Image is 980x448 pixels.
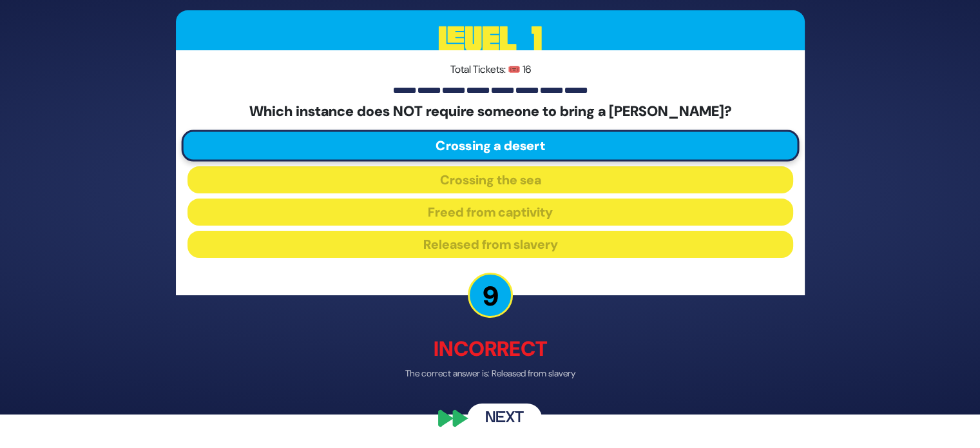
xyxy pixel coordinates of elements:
p: Total Tickets: 🎟️ 16 [187,62,793,77]
button: Freed from captivity [187,199,793,226]
h5: Which instance does NOT require someone to bring a [PERSON_NAME]? [187,103,793,120]
button: Crossing the sea [187,167,793,194]
button: Released from slavery [187,231,793,258]
p: The correct answer is: Released from slavery [176,367,805,381]
h3: Level 1 [176,10,805,68]
button: Crossing a desert [181,130,799,162]
p: 9 [468,273,513,318]
button: Next [467,404,542,434]
p: Incorrect [176,334,805,365]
